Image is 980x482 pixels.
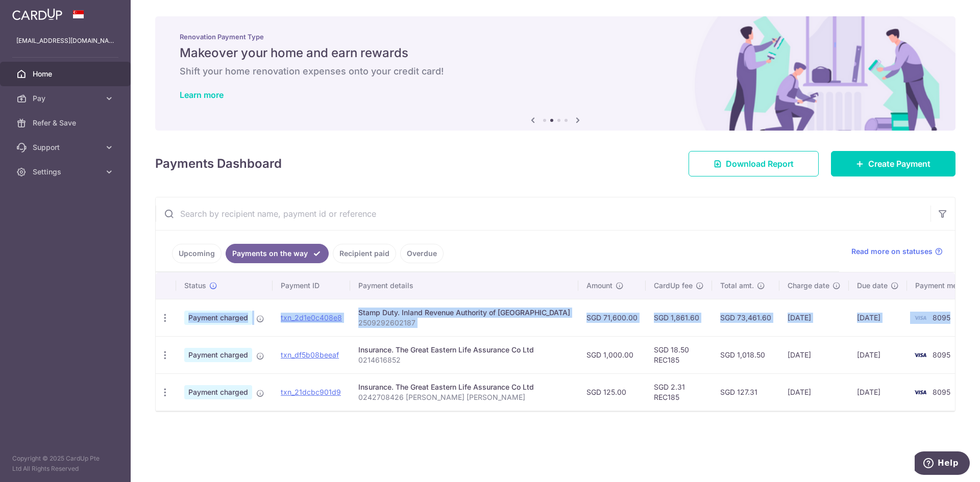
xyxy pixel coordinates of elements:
span: Total amt. [720,281,754,291]
td: SGD 71,600.00 [578,299,646,336]
p: Renovation Payment Type [180,33,931,41]
span: Status [184,281,206,291]
img: CardUp [12,8,62,20]
span: Refer & Save [33,118,100,128]
td: [DATE] [849,373,907,411]
a: txn_2d1e0c408e8 [281,313,342,322]
div: Insurance. The Great Eastern Life Assurance Co Ltd [358,345,570,355]
h6: Shift your home renovation expenses onto your credit card! [180,65,931,78]
iframe: Opens a widget where you can find more information [915,451,970,477]
div: Insurance. The Great Eastern Life Assurance Co Ltd [358,382,570,392]
h5: Makeover your home and earn rewards [180,45,931,61]
td: SGD 73,461.60 [712,299,779,336]
span: CardUp fee [654,281,693,291]
span: Charge date [788,281,829,291]
th: Payment details [350,272,578,299]
span: Download Report [726,158,794,170]
td: [DATE] [779,373,849,411]
img: Bank Card [910,386,930,398]
span: 8095 [933,350,950,359]
span: Settings [33,167,100,177]
td: SGD 2.31 REC185 [646,373,712,411]
p: [EMAIL_ADDRESS][DOMAIN_NAME] [16,36,114,46]
span: Pay [33,93,100,104]
a: Download Report [689,151,819,176]
td: SGD 1,861.60 [646,299,712,336]
a: Payments on the way [226,244,329,263]
td: SGD 18.50 REC185 [646,336,712,373]
input: Search by recipient name, payment id or reference [156,197,930,230]
span: Support [33,142,100,153]
div: Stamp Duty. Inland Revenue Authority of [GEOGRAPHIC_DATA] [358,308,570,318]
td: SGD 1,018.50 [712,336,779,373]
a: Recipient paid [333,244,396,263]
img: Bank Card [910,349,930,361]
td: [DATE] [779,299,849,336]
h4: Payments Dashboard [155,155,282,173]
td: SGD 1,000.00 [578,336,646,373]
img: Bank Card [910,312,930,324]
span: 8095 [933,388,950,396]
span: Home [33,69,100,79]
span: 8095 [933,313,950,322]
a: txn_df5b08beeaf [281,350,339,359]
span: Create Payment [868,158,930,170]
a: Upcoming [172,244,222,263]
span: Due date [857,281,888,291]
th: Payment ID [273,272,350,299]
td: SGD 127.31 [712,373,779,411]
span: Read more on statuses [851,246,933,257]
a: Learn more [180,90,224,100]
td: [DATE] [779,336,849,373]
span: Payment charged [184,348,252,362]
p: 0242708426 [PERSON_NAME] [PERSON_NAME] [358,392,570,402]
span: Payment charged [184,311,252,325]
a: Create Payment [831,151,955,176]
span: Payment charged [184,385,252,399]
p: 2509292602187 [358,318,570,328]
img: Renovation banner [155,16,955,131]
td: [DATE] [849,299,907,336]
td: [DATE] [849,336,907,373]
a: Read more on statuses [851,246,943,257]
a: Overdue [400,244,444,263]
span: Amount [586,281,612,291]
a: txn_21dcbc901d9 [281,388,341,396]
p: 0214616852 [358,355,570,365]
td: SGD 125.00 [578,373,646,411]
